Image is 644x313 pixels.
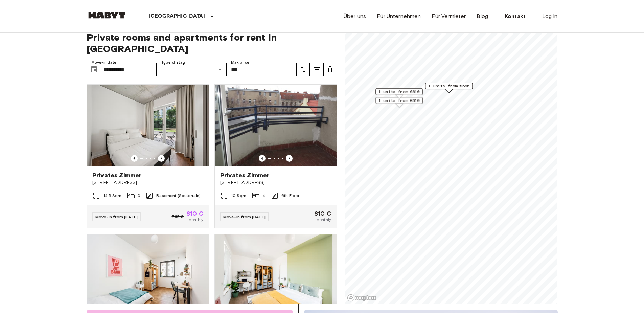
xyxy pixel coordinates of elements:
[92,171,141,179] span: Privates Zimmer
[87,85,209,166] img: Marketing picture of unit DE-01-259-002-01Q
[378,89,420,95] span: 1 units from €610
[286,155,293,162] button: Previous image
[158,155,165,162] button: Previous image
[215,85,337,166] img: Marketing picture of unit DE-01-073-04M
[92,179,203,186] span: [STREET_ADDRESS]
[378,97,420,104] span: 1 units from €610
[259,155,266,162] button: Previous image
[186,210,203,217] span: 610 €
[103,193,121,199] span: 14.5 Sqm
[87,31,337,54] span: Private rooms and apartments for rent in [GEOGRAPHIC_DATA]
[220,171,269,179] span: Privates Zimmer
[149,12,205,20] p: [GEOGRAPHIC_DATA]
[425,83,473,93] div: Map marker
[310,63,323,76] button: tune
[231,60,249,65] label: Max price
[316,217,331,223] span: Monthly
[87,63,101,76] button: Choose date, selected date is 25 Oct 2025
[375,88,423,99] div: Map marker
[91,60,116,65] label: Move-in date
[214,84,337,228] a: Marketing picture of unit DE-01-073-04MPrevious imagePrevious imagePrivates Zimmer[STREET_ADDRESS...
[87,84,209,228] a: Marketing picture of unit DE-01-259-002-01QPrevious imagePrevious imagePrivates Zimmer[STREET_ADD...
[138,193,140,199] span: 3
[87,12,127,19] img: Habyt
[344,12,366,20] a: Über uns
[377,12,421,20] a: Für Unternehmen
[375,97,423,108] div: Map marker
[477,12,488,20] a: Blog
[314,210,331,217] span: 610 €
[296,63,310,76] button: tune
[428,83,469,89] span: 1 units from €665
[542,12,557,20] a: Log in
[131,155,138,162] button: Previous image
[231,193,246,199] span: 10 Sqm
[220,179,331,186] span: [STREET_ADDRESS]
[499,9,531,23] a: Kontakt
[223,214,266,219] span: Move-in from [DATE]
[95,214,138,219] span: Move-in from [DATE]
[262,193,265,199] span: 4
[347,294,377,302] a: Mapbox logo
[345,23,557,304] canvas: Map
[432,12,466,20] a: Für Vermieter
[323,63,337,76] button: tune
[281,193,299,199] span: 6th Floor
[156,193,201,199] span: Basement (Souterrain)
[161,60,185,65] label: Type of stay
[171,214,184,220] span: 765 €
[188,217,203,223] span: Monthly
